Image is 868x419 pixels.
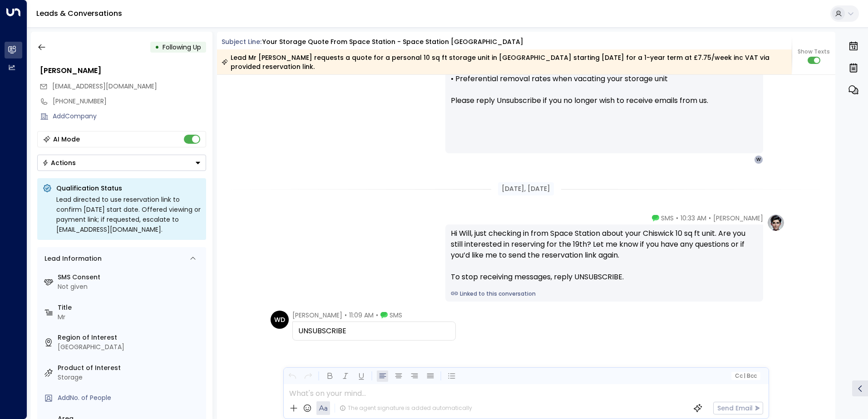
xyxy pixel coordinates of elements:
span: • [676,214,678,223]
label: Product of Interest [58,363,202,373]
span: Subject Line: [222,37,261,46]
div: Button group with a nested menu [37,155,206,171]
label: Title [58,303,202,312]
span: wrdavies@live.co.uk [52,82,157,91]
div: Mr [58,312,202,322]
span: [EMAIL_ADDRESS][DOMAIN_NAME] [52,82,157,91]
div: [GEOGRAPHIC_DATA] [58,342,202,352]
span: • [376,311,378,320]
div: The agent signature is added automatically [340,404,472,412]
div: Not given [58,282,202,292]
label: Region of Interest [58,333,202,342]
div: Your storage quote from Space Station - Space Station [GEOGRAPHIC_DATA] [262,37,523,47]
div: Lead directed to use reservation link to confirm [DATE] start date. Offered viewing or payment li... [56,195,201,234]
div: AddNo. of People [58,393,202,403]
div: [DATE], [DATE] [498,182,554,195]
div: UNSUBSCRIBE [298,326,450,336]
div: WD [271,311,289,329]
div: AI Mode [53,135,80,144]
div: Lead Mr [PERSON_NAME] requests a quote for a personal 10 sq ft storage unit in [GEOGRAPHIC_DATA] ... [222,53,787,71]
span: [PERSON_NAME] [713,214,763,223]
button: Redo [302,370,314,382]
span: | [744,373,745,379]
button: Actions [37,155,206,171]
span: Show Texts [798,48,830,56]
span: • [709,214,711,223]
span: Cc Bcc [735,373,756,379]
span: [PERSON_NAME] [292,311,342,320]
span: • [345,311,347,320]
div: [PHONE_NUMBER] [53,97,206,106]
div: • [155,39,159,55]
div: Hi Will, just checking in from Space Station about your Chiswick 10 sq ft unit. Are you still int... [451,228,758,283]
div: AddCompany [53,112,206,121]
button: Undo [286,370,298,382]
p: Qualification Status [56,184,201,193]
span: Following Up [163,43,201,52]
div: Storage [58,373,202,382]
div: Lead Information [41,254,102,263]
div: W [754,155,763,164]
a: Linked to this conversation [451,290,758,298]
div: [PERSON_NAME] [40,65,206,76]
span: 11:09 AM [349,311,374,320]
a: Leads & Conversations [36,8,122,19]
span: SMS [661,214,674,223]
label: SMS Consent [58,273,202,282]
div: Actions [42,159,76,167]
span: SMS [390,311,402,320]
span: 10:33 AM [681,214,706,223]
img: profile-logo.png [767,214,785,232]
button: Cc|Bcc [731,372,760,380]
